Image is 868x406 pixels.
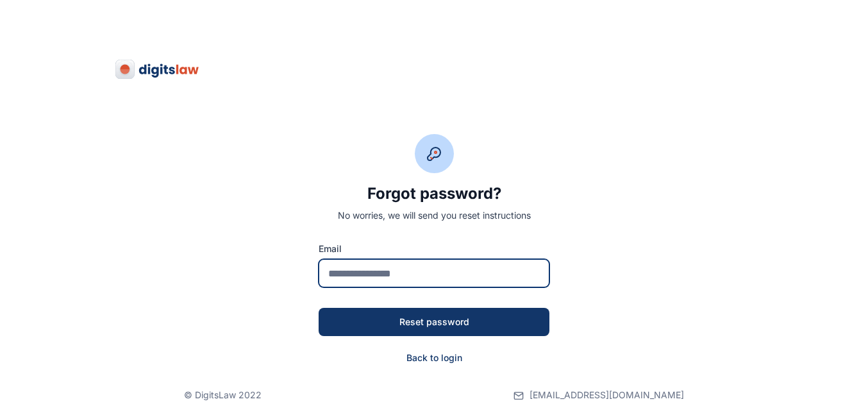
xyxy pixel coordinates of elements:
[319,351,549,364] a: Back to login
[319,183,549,204] h3: Forgot password?
[319,308,549,336] button: Reset password
[339,316,529,328] div: Reset password
[184,389,262,402] p: © DigitsLaw 2022
[530,389,684,402] span: [EMAIL_ADDRESS][DOMAIN_NAME]
[319,242,549,255] label: Email
[319,209,549,222] p: No worries, we will send you reset instructions
[115,59,200,80] img: /logo-full.svg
